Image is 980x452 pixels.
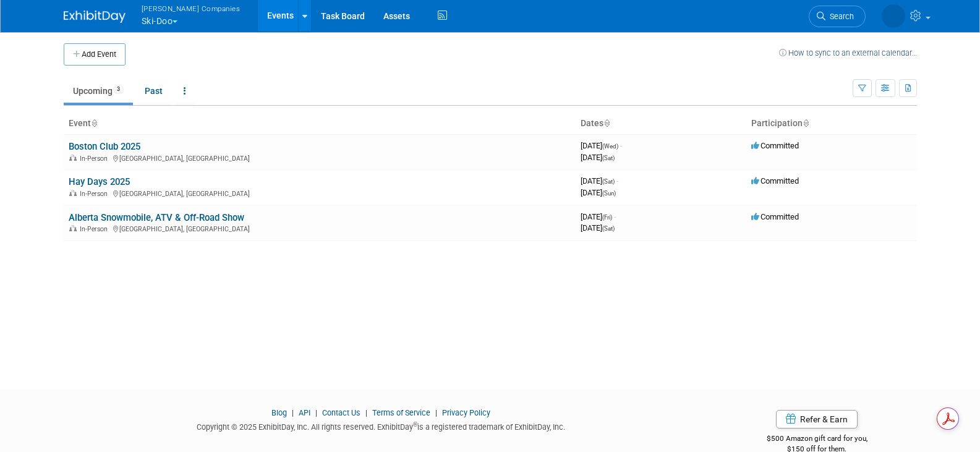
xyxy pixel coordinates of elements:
[432,408,440,417] span: |
[882,4,905,28] img: Stephanie Johnson
[602,214,612,221] span: (Fri)
[751,176,799,185] span: Committed
[602,190,616,197] span: (Sun)
[64,43,126,66] button: Add Event
[620,141,622,150] span: -
[91,118,97,128] a: Sort by Event Name
[803,118,809,128] a: Sort by Participation Type
[602,155,615,161] span: (Sat)
[64,11,126,23] img: ExhibitDay
[69,190,77,196] img: In-Person Event
[312,408,320,417] span: |
[80,190,111,198] span: In-Person
[581,176,618,185] span: [DATE]
[372,408,430,417] a: Terms of Service
[69,141,140,152] a: Boston Club 2025
[751,212,799,221] span: Committed
[614,212,616,221] span: -
[581,188,616,197] span: [DATE]
[64,113,576,134] th: Event
[581,141,622,150] span: [DATE]
[299,408,310,417] a: API
[64,419,699,433] div: Copyright © 2025 ExhibitDay, Inc. All rights reserved. ExhibitDay is a registered trademark of Ex...
[142,2,241,15] span: [PERSON_NAME] Companies
[581,223,615,232] span: [DATE]
[113,85,124,94] span: 3
[322,408,360,417] a: Contact Us
[362,408,370,417] span: |
[289,408,297,417] span: |
[69,176,130,187] a: Hay Days 2025
[602,225,615,232] span: (Sat)
[616,176,618,185] span: -
[413,421,417,428] sup: ®
[825,12,854,21] span: Search
[69,212,244,223] a: Alberta Snowmobile, ATV & Off-Road Show
[603,118,610,128] a: Sort by Start Date
[69,155,77,161] img: In-Person Event
[809,6,866,27] a: Search
[602,143,618,150] span: (Wed)
[576,113,746,134] th: Dates
[779,48,917,58] a: How to sync to an external calendar...
[751,141,799,150] span: Committed
[776,410,858,429] a: Refer & Earn
[69,223,571,233] div: [GEOGRAPHIC_DATA], [GEOGRAPHIC_DATA]
[64,79,133,103] a: Upcoming3
[135,79,172,103] a: Past
[581,212,616,221] span: [DATE]
[69,188,571,198] div: [GEOGRAPHIC_DATA], [GEOGRAPHIC_DATA]
[581,153,615,162] span: [DATE]
[442,408,490,417] a: Privacy Policy
[80,225,111,233] span: In-Person
[271,408,287,417] a: Blog
[69,225,77,231] img: In-Person Event
[80,155,111,163] span: In-Person
[746,113,917,134] th: Participation
[69,153,571,163] div: [GEOGRAPHIC_DATA], [GEOGRAPHIC_DATA]
[602,178,615,185] span: (Sat)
